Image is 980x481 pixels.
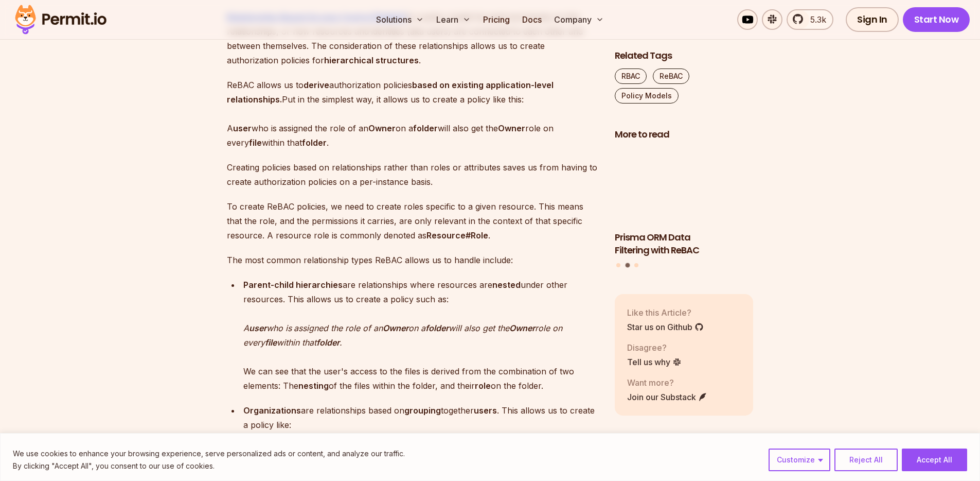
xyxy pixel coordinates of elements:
strong: derive [304,80,329,90]
button: Solutions [372,9,428,30]
button: Reject All [834,449,898,471]
div: Posts [615,147,754,269]
strong: folder [425,323,449,333]
strong: folder [316,337,340,348]
em: who is [266,323,292,333]
p: Disagree? [627,341,682,354]
p: We use cookies to enhance your browsing experience, serve personalized ads or content, and analyz... [13,448,405,460]
button: Accept All [902,449,967,471]
strong: Owner [509,323,535,333]
p: ReBAC allows us to authorization policies Put in the simplest way, it allows us to create a polic... [227,78,598,150]
a: Docs [518,9,546,30]
h2: More to read [615,128,754,141]
em: A [243,323,249,333]
em: will also get the [449,323,509,333]
a: Star us on Github [627,321,704,333]
strong: Parent-child hierarchies [243,280,343,290]
strong: nested [492,280,521,290]
strong: role [475,381,491,391]
em: assigned the role of an [294,323,383,333]
button: Company [550,9,608,30]
strong: Owner [368,123,396,133]
p: are relationships where resources are under other resources. This allows us to create a policy su... [243,278,598,393]
strong: folder [413,123,438,133]
strong: hierarchical structures [324,55,419,65]
p: Want more? [627,376,707,389]
span: 5.3k [804,13,826,26]
strong: user [249,323,266,333]
a: Pricing [479,9,514,30]
a: ReBAC [653,68,689,84]
p: The most common relationship types ReBAC allows us to handle include: [227,253,598,267]
a: Prisma ORM Data Filtering with ReBACPrisma ORM Data Filtering with ReBAC [615,147,754,257]
em: role on every [243,323,562,348]
strong: user [233,123,252,133]
strong: nesting [298,381,329,391]
button: Go to slide 1 [616,264,620,268]
a: RBAC [615,68,647,84]
p: Creating policies based on relationships rather than roles or attributes saves us from having to ... [227,160,598,189]
a: Policy Models [615,88,679,104]
h3: Prisma ORM Data Filtering with ReBAC [615,231,754,257]
strong: Owner [383,323,408,333]
em: within that [277,337,316,348]
button: Go to slide 2 [625,263,630,268]
h2: Related Tags [615,49,754,62]
p: To create ReBAC policies, we need to create roles specific to a given resource. This means that t... [227,199,598,243]
strong: grouping [404,405,441,416]
a: Tell us why [627,356,682,368]
p: By clicking "Accept All", you consent to our use of cookies. [13,460,405,472]
img: Prisma ORM Data Filtering with ReBAC [615,147,754,226]
strong: Owner [498,123,525,133]
button: Go to slide 3 [634,264,638,268]
strong: file [265,337,277,348]
img: Permit logo [10,2,111,37]
strong: Organizations [243,405,301,416]
a: Start Now [903,7,970,32]
p: Like this Article? [627,306,704,319]
a: Join our Substack [627,391,707,403]
em: on a [408,323,425,333]
button: Learn [432,9,475,30]
strong: users [474,405,497,416]
a: Sign In [846,7,899,32]
strong: file [249,138,262,148]
strong: folder [302,138,327,148]
strong: Resource#Role [426,230,488,240]
li: 2 of 3 [615,147,754,257]
a: 5.3k [787,9,833,30]
em: . [340,337,342,348]
button: Customize [769,449,830,471]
